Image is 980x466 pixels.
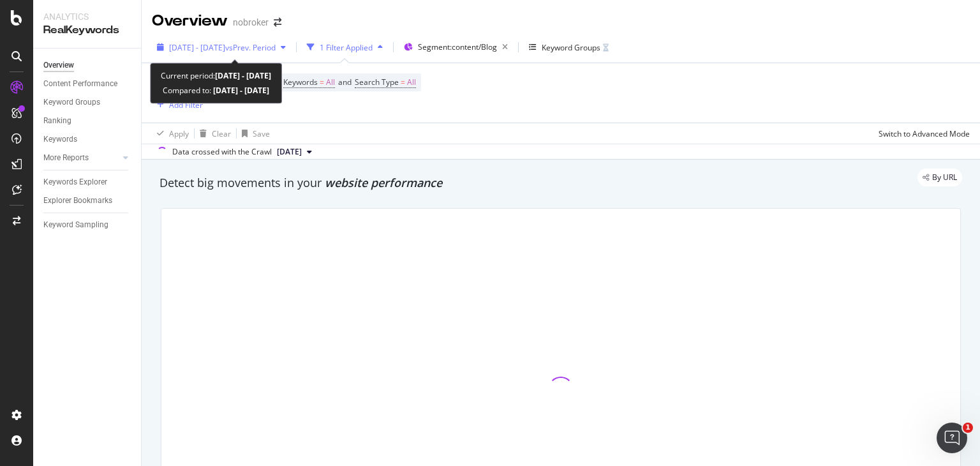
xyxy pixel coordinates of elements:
[43,23,131,38] div: RealKeywords
[253,128,270,139] div: Save
[169,42,225,53] span: [DATE] - [DATE]
[274,18,281,27] div: arrow-right-arrow-left
[212,128,231,139] div: Clear
[152,97,203,112] button: Add Filter
[302,37,388,57] button: 1 Filter Applied
[195,123,231,144] button: Clear
[399,37,513,57] button: Segment:content/Blog
[937,423,967,453] iframe: Intercom live chat
[43,176,132,189] a: Keywords Explorer
[43,77,117,91] div: Content Performance
[43,114,132,128] a: Ranking
[152,37,291,57] button: [DATE] - [DATE]vsPrev. Period
[401,77,405,87] span: =
[43,96,100,109] div: Keyword Groups
[418,41,497,52] span: Segment: content/Blog
[43,114,71,128] div: Ranking
[237,123,270,144] button: Save
[43,151,89,165] div: More Reports
[277,146,302,158] span: 2025 Jul. 7th
[272,144,317,160] button: [DATE]
[152,123,189,144] button: Apply
[43,218,108,232] div: Keyword Sampling
[43,59,74,72] div: Overview
[43,176,107,189] div: Keywords Explorer
[326,73,335,91] span: All
[169,128,189,139] div: Apply
[211,85,269,96] b: [DATE] - [DATE]
[163,83,269,98] div: Compared to:
[932,174,957,181] span: By URL
[879,128,970,139] div: Switch to Advanced Mode
[355,77,399,87] span: Search Type
[43,59,132,72] a: Overview
[43,194,112,207] div: Explorer Bookmarks
[43,218,132,232] a: Keyword Sampling
[338,77,352,87] span: and
[873,123,970,144] button: Switch to Advanced Mode
[963,423,973,433] span: 1
[542,42,600,53] div: Keyword Groups
[320,42,373,53] div: 1 Filter Applied
[161,68,271,83] div: Current period:
[283,77,318,87] span: Keywords
[320,77,324,87] span: =
[233,16,269,29] div: nobroker
[225,42,276,53] span: vs Prev. Period
[43,77,132,91] a: Content Performance
[917,169,962,186] div: legacy label
[43,96,132,109] a: Keyword Groups
[524,37,614,57] button: Keyword Groups
[43,10,131,23] div: Analytics
[152,10,228,32] div: Overview
[43,133,77,146] div: Keywords
[172,146,272,158] div: Data crossed with the Crawl
[43,151,119,165] a: More Reports
[407,73,416,91] span: All
[43,133,132,146] a: Keywords
[169,100,203,110] div: Add Filter
[215,70,271,81] b: [DATE] - [DATE]
[43,194,132,207] a: Explorer Bookmarks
